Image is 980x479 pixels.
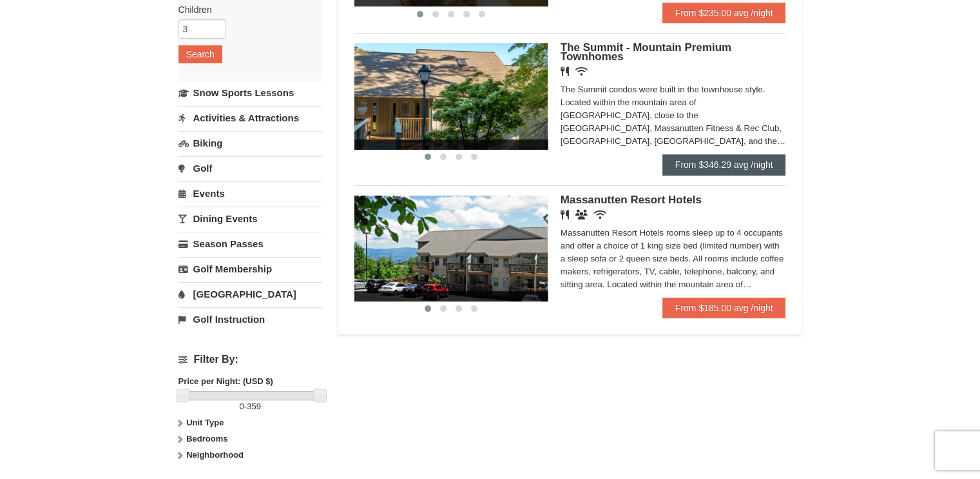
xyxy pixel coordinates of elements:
i: Wireless Internet (free) [594,210,606,219]
i: Banquet Facilities [575,210,588,219]
strong: Neighborhood [186,450,244,460]
i: Restaurant [561,66,569,76]
a: Dining Events [178,207,322,230]
span: 359 [247,402,261,411]
label: Children [178,3,312,16]
a: Golf Membership [178,257,322,281]
span: 0 [240,402,244,411]
a: From $185.00 avg /night [662,298,786,318]
i: Wireless Internet (free) [575,66,588,76]
div: Massanutten Resort Hotels rooms sleep up to 4 occupants and offer a choice of 1 king size bed (li... [561,227,786,291]
i: Restaurant [561,210,569,219]
h4: Filter By: [178,354,322,365]
a: Biking [178,131,322,155]
a: Activities & Attractions [178,106,322,130]
a: Events [178,181,322,205]
a: [GEOGRAPHIC_DATA] [178,282,322,306]
strong: Price per Night: (USD $) [178,376,273,386]
a: Snow Sports Lessons [178,81,322,105]
div: The Summit condos were built in the townhouse style. Located within the mountain area of [GEOGRAP... [561,83,786,148]
a: Season Passes [178,232,322,256]
label: - [178,400,322,413]
strong: Unit Type [186,418,224,427]
strong: Bedrooms [186,434,227,443]
a: From $235.00 avg /night [662,3,786,23]
button: Search [178,45,222,63]
span: Massanutten Resort Hotels [561,194,702,206]
a: From $346.29 avg /night [662,154,786,175]
a: Golf [178,156,322,180]
a: Golf Instruction [178,307,322,331]
span: The Summit - Mountain Premium Townhomes [561,41,731,63]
